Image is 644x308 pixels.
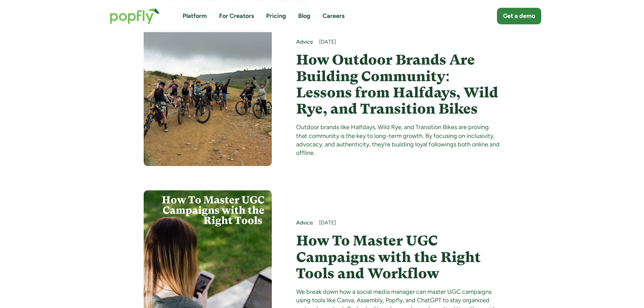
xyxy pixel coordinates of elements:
a: For Creators [219,12,254,20]
a: How To Master UGC Campaigns with the Right Tools and Workflow [296,233,500,282]
a: Advice [296,38,313,46]
div: Get a demo [503,12,535,20]
a: Get a demo [497,8,541,24]
a: Blog [298,12,310,20]
a: Pricing [266,12,286,20]
div: [DATE] [319,219,500,227]
a: How Outdoor Brands Are Building Community: Lessons from Halfdays, Wild Rye, and Transition Bikes [296,52,500,117]
div: [DATE] [319,38,500,46]
a: Advice [296,219,313,227]
div: Outdoor brands like Halfdays, Wild Rye, and Transition Bikes are proving that community is the ke... [296,123,500,157]
a: Platform [183,12,207,20]
a: home [103,1,166,31]
a: Careers [323,12,344,20]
